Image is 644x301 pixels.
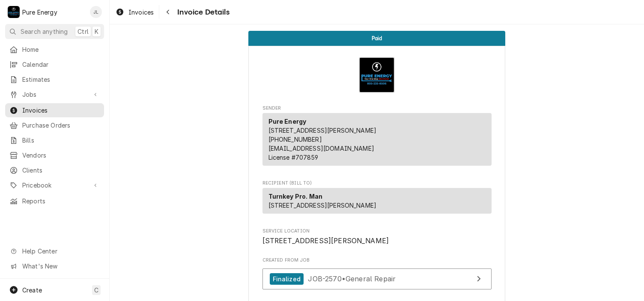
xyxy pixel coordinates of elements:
div: Sender [262,113,492,169]
strong: Pure Energy [268,118,307,125]
span: Calendar [22,60,100,69]
div: JL [90,6,102,18]
span: Bills [22,136,100,145]
a: Go to Pricebook [5,178,104,192]
span: Reports [22,197,100,206]
a: Bills [5,133,104,147]
div: Recipient (Bill To) [262,188,492,217]
span: C [94,286,98,295]
span: Service Location [262,236,492,246]
a: [PHONE_NUMBER] [268,136,322,143]
div: Recipient (Bill To) [262,188,492,214]
button: Navigate back [161,5,175,19]
a: Home [5,42,104,57]
a: Vendors [5,148,104,162]
img: Logo [359,57,395,93]
a: View Job [262,268,492,289]
span: Invoice Details [175,6,229,18]
span: Sender [262,105,492,112]
span: Estimates [22,75,100,84]
div: Created From Job [262,257,492,294]
span: Home [22,45,100,54]
div: Pure Energy's Avatar [8,6,20,18]
span: JOB-2570 • General Repair [308,274,396,283]
span: Ctrl [78,27,89,36]
span: Invoices [128,8,154,17]
span: Purchase Orders [22,121,100,130]
div: Service Location [262,228,492,246]
span: Service Location [262,228,492,235]
div: Finalized [270,273,304,285]
span: Jobs [22,90,87,99]
a: Clients [5,163,104,177]
a: Go to Help Center [5,244,104,258]
span: [STREET_ADDRESS][PERSON_NAME] [268,202,377,209]
span: [STREET_ADDRESS][PERSON_NAME] [262,237,389,245]
span: Help Center [22,247,99,256]
span: [STREET_ADDRESS][PERSON_NAME] [268,127,377,134]
a: Invoices [5,103,104,117]
span: Paid [372,36,382,41]
div: Status [248,31,505,46]
span: Create [22,286,42,294]
span: Search anything [21,27,68,36]
span: Clients [22,166,100,175]
span: Vendors [22,151,100,160]
span: License # 707859 [268,154,318,161]
div: Invoice Sender [262,105,492,170]
div: Invoice Recipient [262,180,492,218]
span: What's New [22,262,99,271]
span: Pricebook [22,181,87,190]
a: Purchase Orders [5,118,104,132]
a: Invoices [112,5,157,19]
strong: Turnkey Pro. Man [268,193,323,200]
a: Estimates [5,72,104,86]
span: Recipient (Bill To) [262,180,492,187]
a: Go to Jobs [5,87,104,101]
span: Invoices [22,106,100,115]
a: Calendar [5,57,104,72]
a: Go to What's New [5,259,104,273]
span: K [95,27,98,36]
a: [EMAIL_ADDRESS][DOMAIN_NAME] [268,145,374,152]
a: Reports [5,194,104,208]
div: James Linnenkamp's Avatar [90,6,102,18]
div: Sender [262,113,492,166]
button: Search anythingCtrlK [5,24,104,39]
span: Created From Job [262,257,492,264]
div: P [8,6,20,18]
div: Pure Energy [22,8,57,17]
